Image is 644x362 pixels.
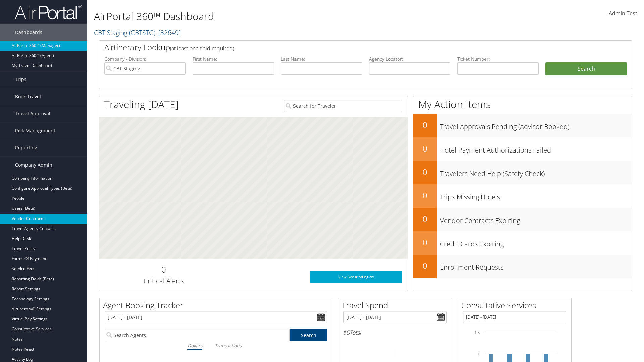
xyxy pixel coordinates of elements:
[15,4,82,20] img: airportal-logo.png
[15,88,41,105] span: Book Travel
[413,161,632,184] a: 0Travelers Need Help (Safety Check)
[104,56,186,62] label: Company - Division:
[413,119,437,131] h2: 0
[413,143,437,154] h2: 0
[310,271,402,283] a: View SecurityLogic®
[284,100,402,112] input: Search for Traveler
[155,28,181,37] span: , [ 32649 ]
[413,137,632,161] a: 0Hotel Payment Authorizations Failed
[290,329,327,341] a: Search
[440,259,632,272] h3: Enrollment Requests
[281,56,362,62] label: Last Name:
[104,276,223,286] h3: Critical Alerts
[413,260,437,271] h2: 0
[15,139,37,156] span: Reporting
[104,264,223,275] h2: 0
[461,300,571,311] h2: Consultative Services
[457,56,539,62] label: Ticket Number:
[413,208,632,231] a: 0Vendor Contracts Expiring
[15,24,42,41] span: Dashboards
[440,119,632,131] h3: Travel Approvals Pending (Advisor Booked)
[342,300,452,311] h2: Travel Spend
[413,255,632,278] a: 0Enrollment Requests
[413,213,437,225] h2: 0
[413,97,632,111] h1: My Action Items
[413,190,437,201] h2: 0
[105,341,327,350] div: |
[413,184,632,208] a: 0Trips Missing Hotels
[215,342,241,349] i: Transactions
[475,330,480,335] tspan: 1.5
[15,157,52,173] span: Company Admin
[187,342,202,349] i: Dollars
[170,45,234,52] span: (at least one field required)
[413,166,437,178] h2: 0
[94,9,456,23] h1: AirPortal 360™ Dashboard
[440,189,632,202] h3: Trips Missing Hotels
[15,122,55,139] span: Risk Management
[369,56,450,62] label: Agency Locator:
[103,300,332,311] h2: Agent Booking Tracker
[478,352,480,356] tspan: 1
[343,329,447,336] h6: Total
[413,237,437,248] h2: 0
[15,105,50,122] span: Travel Approval
[94,28,181,37] a: CBT Staging
[105,329,290,341] input: Search Agents
[440,142,632,155] h3: Hotel Payment Authorizations Failed
[15,71,26,88] span: Trips
[129,28,155,37] span: ( CBTSTG )
[440,213,632,225] h3: Vendor Contracts Expiring
[609,3,637,24] a: Admin Test
[545,62,627,76] button: Search
[413,231,632,255] a: 0Credit Cards Expiring
[343,329,350,336] span: $0
[193,56,274,62] label: First Name:
[413,114,632,137] a: 0Travel Approvals Pending (Advisor Booked)
[440,166,632,178] h3: Travelers Need Help (Safety Check)
[104,97,179,111] h1: Traveling [DATE]
[609,10,637,17] span: Admin Test
[440,236,632,249] h3: Credit Cards Expiring
[104,42,583,53] h2: Airtinerary Lookup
